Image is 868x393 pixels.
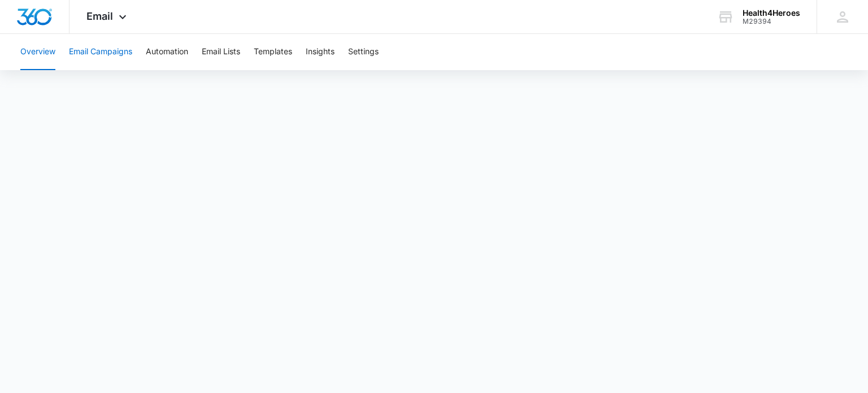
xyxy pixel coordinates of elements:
button: Automation [146,34,188,70]
button: Overview [20,34,55,70]
button: Email Campaigns [69,34,132,70]
button: Templates [254,34,292,70]
button: Insights [306,34,335,70]
button: Settings [348,34,379,70]
div: account id [743,18,800,25]
span: Email [86,10,113,22]
button: Email Lists [202,34,240,70]
div: account name [743,8,800,18]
